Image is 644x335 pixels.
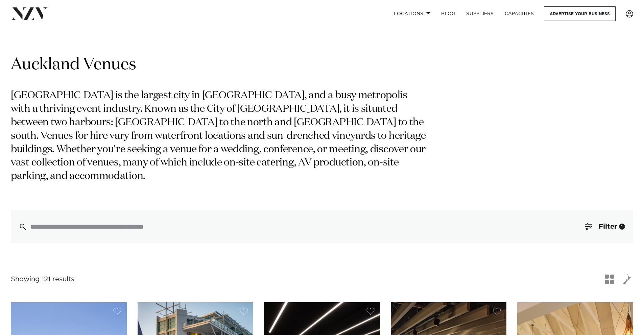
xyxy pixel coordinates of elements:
a: Advertise your business [544,6,616,21]
a: Capacities [499,6,540,21]
a: Locations [388,6,436,21]
button: Filter1 [577,210,633,243]
span: Filter [599,223,617,230]
div: 1 [619,224,625,230]
a: BLOG [436,6,461,21]
p: [GEOGRAPHIC_DATA] is the largest city in [GEOGRAPHIC_DATA], and a busy metropolis with a thriving... [11,89,429,183]
div: Showing 121 results [11,274,74,285]
img: nzv-logo.png [11,7,48,20]
a: SUPPLIERS [461,6,499,21]
h1: Auckland Venues [11,54,633,76]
